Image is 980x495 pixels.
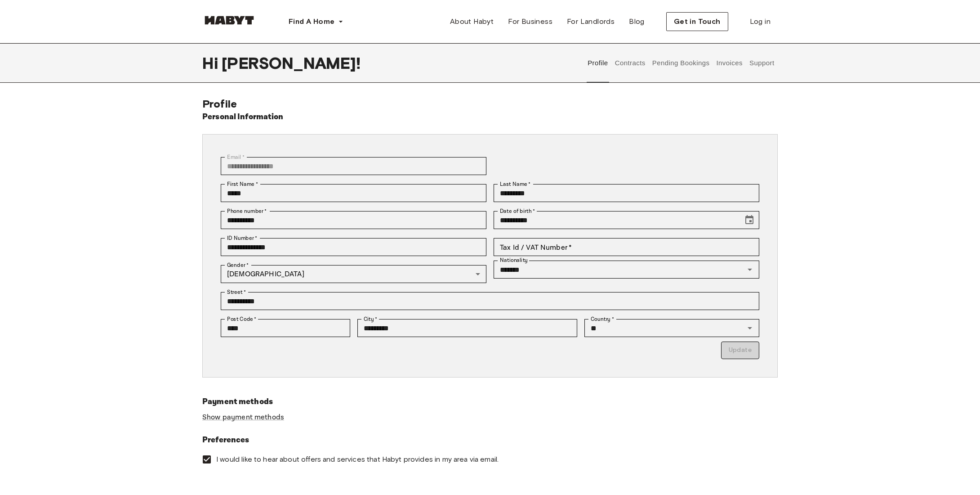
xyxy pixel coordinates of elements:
label: Last Name [500,180,531,188]
span: [PERSON_NAME] ! [222,54,361,72]
label: First Name [227,180,258,188]
div: user profile tabs [584,43,778,83]
span: Get in Touch [674,16,721,27]
button: Invoices [715,43,744,83]
button: Pending Bookings [651,43,711,83]
span: Hi [202,54,222,72]
a: For Business [501,13,560,31]
button: Support [748,43,775,83]
span: I would like to hear about offers and services that Habyt provides in my area via email. [216,454,499,464]
button: Open [744,322,756,334]
span: For Landlords [567,16,615,27]
button: Find A Home [281,13,351,31]
a: Blog [622,13,652,31]
img: Habyt [202,16,256,25]
span: Find A Home [289,16,334,27]
span: About Habyt [450,16,494,27]
div: [DEMOGRAPHIC_DATA] [221,265,486,283]
button: Open [744,263,756,276]
span: Log in [750,16,771,27]
label: City [364,315,378,323]
label: Country [591,315,614,323]
button: Choose date, selected date is Feb 14, 1986 [740,211,758,229]
button: Profile [587,43,610,83]
label: Post Code [227,315,257,323]
label: Nationality [500,256,528,264]
div: You can't change your email address at the moment. Please reach out to customer support in case y... [221,157,486,175]
a: About Habyt [443,13,501,31]
span: Profile [202,97,237,110]
h6: Preferences [202,434,778,446]
label: Gender [227,261,249,269]
a: For Landlords [560,13,622,31]
span: Blog [629,16,645,27]
label: Date of birth [500,207,535,215]
label: ID Number [227,234,257,242]
button: Get in Touch [666,12,728,31]
span: For Business [508,16,552,27]
label: Street [227,288,246,296]
label: Phone number [227,207,267,215]
button: Contracts [614,43,646,83]
a: Show payment methods [202,413,284,422]
h6: Payment methods [202,396,778,408]
label: Email [227,153,245,161]
a: Log in [743,13,778,31]
h6: Personal Information [202,111,284,123]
